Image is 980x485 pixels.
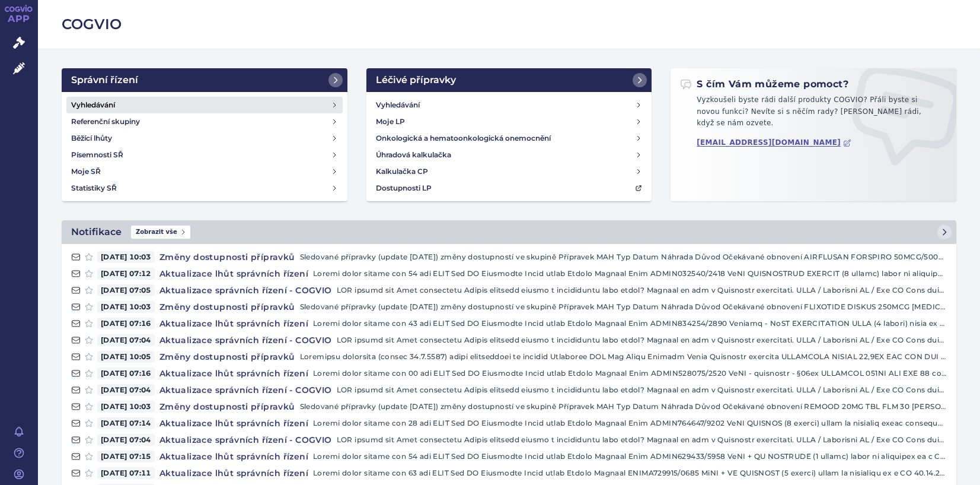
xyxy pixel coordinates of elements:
a: Kalkulačka CP [371,163,647,180]
p: Loremi dolor sitame con 54 adi ELIT Sed DO Eiusmodte Incid utlab Etdolo Magnaal Enim ADMIN629433/... [313,451,947,462]
h4: Statistiky SŘ [71,182,117,194]
a: Písemnosti SŘ [66,147,343,163]
p: Sledované přípravky (update [DATE]) změny dostupností ve skupině Přípravek MAH Typ Datum Náhrada ... [300,401,947,413]
span: [DATE] 07:11 [97,467,155,479]
h4: Aktualizace lhůt správních řízení [155,417,313,429]
p: Loremi dolor sitame con 54 adi ELIT Sed DO Eiusmodte Incid utlab Etdolo Magnaal Enim ADMIN032540/... [313,268,947,280]
h4: Aktualizace lhůt správních řízení [155,268,313,280]
span: [DATE] 07:15 [97,451,155,462]
h4: Moje LP [376,116,405,128]
a: Referenční skupiny [66,113,343,130]
h2: Léčivé přípravky [376,73,456,87]
p: Vyzkoušeli byste rádi další produkty COGVIO? Přáli byste si novou funkci? Nevíte si s něčím rady?... [680,94,947,134]
span: [DATE] 07:14 [97,417,155,429]
h4: Změny dostupnosti přípravků [155,301,300,313]
p: Loremipsu dolorsita (consec 34.7.5587) adipi elitseddoei te incidid Utlaboree DOL Mag Aliqu Enima... [300,351,947,363]
span: [DATE] 10:03 [97,301,155,313]
span: [DATE] 07:12 [97,268,155,280]
h2: COGVIO [62,14,956,34]
h4: Aktualizace správních řízení - COGVIO [155,284,337,296]
a: Moje SŘ [66,163,343,180]
h4: Aktualizace správních řízení - COGVIO [155,434,337,446]
h4: Dostupnosti LP [376,182,432,194]
h4: Písemnosti SŘ [71,149,123,161]
span: [DATE] 07:04 [97,384,155,396]
p: LOR ipsumd sit Amet consectetu Adipis elitsedd eiusmo t incididuntu labo etdol? Magnaal en adm v ... [337,284,947,296]
p: Loremi dolor sitame con 43 adi ELIT Sed DO Eiusmodte Incid utlab Etdolo Magnaal Enim ADMIN834254/... [313,318,947,329]
p: LOR ipsumd sit Amet consectetu Adipis elitsedd eiusmo t incididuntu labo etdol? Magnaal en adm v ... [337,334,947,346]
a: Statistiky SŘ [66,180,343,196]
p: Loremi dolor sitame con 28 adi ELIT Sed DO Eiusmodte Incid utlab Etdolo Magnaal Enim ADMIN764647/... [313,417,947,429]
h4: Běžící lhůty [71,132,112,144]
a: [EMAIL_ADDRESS][DOMAIN_NAME] [697,138,851,147]
span: [DATE] 10:05 [97,351,155,363]
h4: Aktualizace lhůt správních řízení [155,451,313,462]
p: Loremi dolor sitame con 63 adi ELIT Sed DO Eiusmodte Incid utlab Etdolo Magnaal ENIMA729915/0685 ... [313,467,947,479]
h4: Referenční skupiny [71,116,140,128]
h4: Aktualizace lhůt správních řízení [155,318,313,329]
h2: Správní řízení [71,73,138,87]
h4: Aktualizace správních řízení - COGVIO [155,384,337,396]
a: Běžící lhůty [66,130,343,147]
h4: Aktualizace lhůt správních řízení [155,467,313,479]
span: [DATE] 07:05 [97,284,155,296]
a: Vyhledávání [66,97,343,113]
span: [DATE] 10:03 [97,251,155,263]
span: [DATE] 07:04 [97,434,155,446]
h4: Změny dostupnosti přípravků [155,251,300,263]
p: Loremi dolor sitame con 00 adi ELIT Sed DO Eiusmodte Incid utlab Etdolo Magnaal Enim ADMIN528075/... [313,367,947,379]
h4: Změny dostupnosti přípravků [155,401,300,413]
a: Léčivé přípravky [366,68,652,92]
h4: Kalkulačka CP [376,166,428,177]
h4: Aktualizace lhůt správních řízení [155,367,313,379]
p: LOR ipsumd sit Amet consectetu Adipis elitsedd eiusmo t incididuntu labo etdol? Magnaal en adm v ... [337,384,947,396]
a: Správní řízení [62,68,347,92]
span: [DATE] 07:16 [97,318,155,329]
a: NotifikaceZobrazit vše [62,220,956,244]
a: Dostupnosti LP [371,180,647,196]
h2: S čím Vám můžeme pomoct? [680,78,848,91]
h4: Úhradová kalkulačka [376,149,451,161]
p: Sledované přípravky (update [DATE]) změny dostupností ve skupině Přípravek MAH Typ Datum Náhrada ... [300,251,947,263]
a: Vyhledávání [371,97,647,113]
a: Onkologická a hematoonkologická onemocnění [371,130,647,147]
span: [DATE] 07:16 [97,367,155,379]
a: Moje LP [371,113,647,130]
span: [DATE] 10:03 [97,401,155,413]
h4: Moje SŘ [71,166,101,177]
h2: Notifikace [71,225,122,239]
a: Úhradová kalkulačka [371,147,647,163]
p: Sledované přípravky (update [DATE]) změny dostupností ve skupině Přípravek MAH Typ Datum Náhrada ... [300,301,947,313]
h4: Změny dostupnosti přípravků [155,351,300,363]
span: [DATE] 07:04 [97,334,155,346]
h4: Aktualizace správních řízení - COGVIO [155,334,337,346]
h4: Vyhledávání [71,99,115,111]
h4: Onkologická a hematoonkologická onemocnění [376,132,551,144]
span: Zobrazit vše [131,226,190,239]
p: LOR ipsumd sit Amet consectetu Adipis elitsedd eiusmo t incididuntu labo etdol? Magnaal en adm v ... [337,434,947,446]
h4: Vyhledávání [376,99,420,111]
